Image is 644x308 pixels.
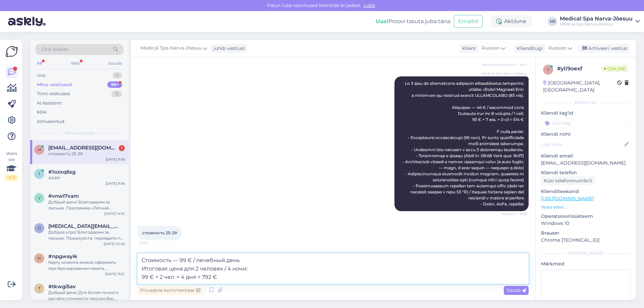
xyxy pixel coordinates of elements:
div: Kõik [37,109,47,116]
div: [DATE] 9:58 [106,157,125,162]
p: Brauser [541,230,631,237]
span: marika.65@mail.ru [48,145,118,151]
span: #1ozxq6sg [48,169,75,175]
span: y [547,67,549,72]
div: Vaata siia [5,150,17,181]
div: Aitäh! [48,175,125,181]
span: Medical Spa Narva-Jõesuu [481,71,527,76]
span: m [38,147,41,152]
div: Klient [460,45,476,52]
span: Russian [482,45,500,52]
span: Minu vestlused [64,130,95,136]
div: [DATE] 16:21 [105,271,125,276]
b: Uus! [376,18,388,24]
div: Kliendi info [541,100,631,106]
p: Kliendi nimi [541,131,631,138]
p: Windows 10 [541,220,631,227]
span: Saada [506,287,526,293]
div: Карту клиента можно оформить при бронировании пакета. [PERSON_NAME] является физической, не привя... [48,259,125,271]
div: [PERSON_NAME] [541,250,631,256]
div: Proovi tasuta juba täna: [376,17,451,25]
p: Operatsioonisüsteem [541,213,631,220]
div: Web [69,59,81,68]
span: v [38,195,41,200]
span: #vnwl7xam [48,193,79,199]
p: Kliendi email [541,152,631,160]
div: Küsi telefoninumbrit [541,176,595,185]
div: Uus [37,72,45,79]
span: oseni@list.ru [48,223,118,229]
div: juhib vestlust [211,45,245,52]
div: [DATE] 14:10 [104,211,125,216]
div: AI Assistent [37,100,62,107]
div: [DATE] 9:56 [106,181,125,186]
span: #tkwgi5av [48,284,76,290]
input: Lisa tag [541,118,631,128]
span: n [38,256,41,261]
div: Klienditugi [514,45,543,52]
span: Otsi kliente [42,46,68,53]
div: Добрый день! Для более точного расчёта стоимости просим Вас указать желаемые даты размещения, так... [48,290,125,302]
p: Kliendi telefon [541,169,631,176]
div: [DATE] 10:49 [104,241,125,246]
span: 1 [39,171,40,176]
span: Russian [548,45,567,52]
div: Добрый день! Благодарим за письмо. Программа «Летний подарок» действует до [DATE]. На период с [D... [48,199,125,211]
span: Online [601,65,629,72]
p: Märkmed [541,260,631,267]
div: Arhiveeri vestlus [578,44,630,53]
div: Arhiveeritud [37,118,64,125]
span: #npgwayik [48,253,77,259]
p: Chrome [TECHNICAL_ID] [541,237,631,244]
input: Lisa nimi [541,141,623,148]
span: (Muudetud) Nähtud ✓ 9:57 [482,62,527,67]
div: Tiimi vestlused [37,90,70,97]
div: Socials [107,59,123,68]
div: 15 [111,90,122,97]
span: 10:01 [140,240,165,245]
span: Luba [362,2,377,8]
div: Minu vestlused [37,81,72,88]
textarea: Стоимость — 99 € / лечебный день Итоговая цена для 2 человек / 4 ночи: 99 € × 2 чел. × 4 дня = 792 € [138,253,529,284]
p: Kliendi tag'id [541,110,631,117]
div: Medical Spa Narva-Jõesuu [560,16,633,21]
span: Lo 3 ipsu do sitametcons adipiscin elitseddoeius temporinc utlabo «Etdol Magnaali En!» a minimven... [402,81,525,206]
div: 1 [119,145,125,151]
a: [URL][DOMAIN_NAME] [541,195,594,201]
span: Medical Spa Narva-Jõesuu [141,45,202,52]
div: 99+ [107,81,122,88]
span: стоимость 25-29 [142,230,177,235]
div: 0 [112,72,122,79]
span: Nähtud ✓ 9:58 [501,211,527,217]
p: Vaata edasi ... [541,204,631,210]
span: t [38,286,41,291]
button: Emailid [454,15,483,28]
img: Askly Logo [5,45,18,58]
div: Privaatne kommentaar [138,286,203,295]
div: Aktiivne [491,15,532,27]
a: Medical Spa Narva-JõesuuMedical Spa Narva-Jõesuu [560,16,640,27]
div: Доброе утро! Благодарим за письмо. Пожалуйста, перейдите по ссылке: [URL][DOMAIN_NAME] Хорошего дня! [48,229,125,241]
div: [GEOGRAPHIC_DATA], [GEOGRAPHIC_DATA] [543,79,617,94]
div: # yli9oexf [557,65,601,73]
div: Medical Spa Narva-Jõesuu [560,21,633,27]
div: стоимость 25-29 [48,151,125,157]
div: MJ [548,17,557,26]
span: o [38,226,41,231]
div: All [36,59,43,68]
div: 2 / 3 [5,175,17,181]
p: [EMAIL_ADDRESS][DOMAIN_NAME] [541,160,631,167]
p: Klienditeekond [541,188,631,195]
